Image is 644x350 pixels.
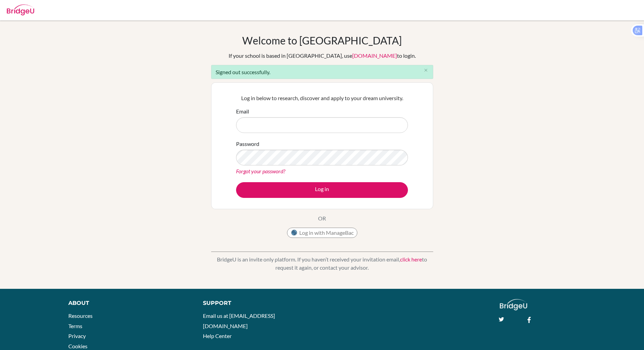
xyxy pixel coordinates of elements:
div: About [68,299,188,307]
i: close [423,68,428,73]
a: Resources [68,312,93,319]
a: [DOMAIN_NAME] [352,52,397,59]
img: logo_white@2x-f4f0deed5e89b7ecb1c2cc34c3e3d731f90f0f143d5ea2071677605dd97b5244.png [500,299,527,310]
img: Bridge-U [7,4,34,15]
a: Privacy [68,333,86,339]
a: Cookies [68,343,87,349]
label: Password [236,140,259,148]
div: If your school is based in [GEOGRAPHIC_DATA], use to login. [229,52,416,60]
p: OR [318,214,326,223]
p: BridgeU is an invite only platform. If you haven’t received your invitation email, to request it ... [211,255,433,272]
a: click here [400,256,422,262]
div: Support [203,299,314,307]
a: Terms [68,323,82,329]
div: Signed out successfully. [211,65,433,79]
a: Forgot your password? [236,168,285,174]
a: Help Center [203,333,232,339]
label: Email [236,107,249,116]
a: Email us at [EMAIL_ADDRESS][DOMAIN_NAME] [203,312,275,329]
button: Close [419,65,433,76]
button: Log in with ManageBac [287,228,357,238]
h1: Welcome to [GEOGRAPHIC_DATA] [242,34,402,46]
p: Log in below to research, discover and apply to your dream university. [236,94,408,102]
button: Log in [236,182,408,198]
